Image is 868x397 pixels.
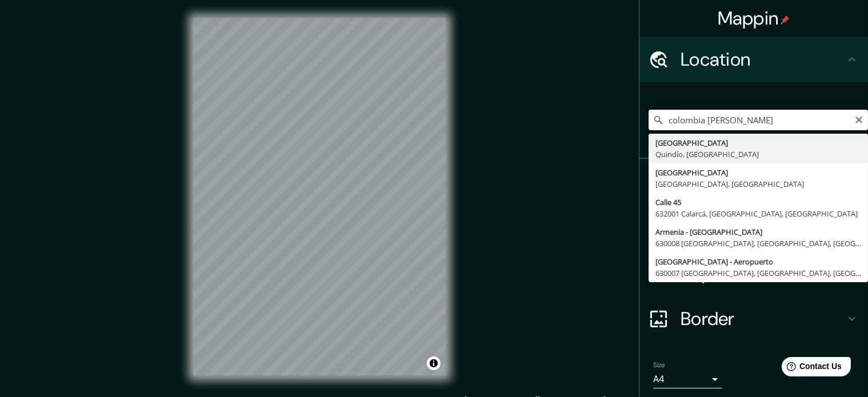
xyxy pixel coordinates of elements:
[681,262,845,284] h4: Layout
[655,137,861,149] div: [GEOGRAPHIC_DATA]
[655,226,861,238] div: Armenia - [GEOGRAPHIC_DATA]
[655,256,861,267] div: [GEOGRAPHIC_DATA] - Aeropuerto
[639,296,868,342] div: Border
[653,360,665,370] label: Size
[766,352,855,384] iframe: Help widget launcher
[681,48,845,71] h4: Location
[681,307,845,330] h4: Border
[639,250,868,296] div: Layout
[655,197,861,208] div: Calle 45
[655,167,861,178] div: [GEOGRAPHIC_DATA]
[639,37,868,82] div: Location
[655,208,861,219] div: 632001 Calarcá, [GEOGRAPHIC_DATA], [GEOGRAPHIC_DATA]
[854,114,863,125] button: Clear
[655,238,861,249] div: 630008 [GEOGRAPHIC_DATA], [GEOGRAPHIC_DATA], [GEOGRAPHIC_DATA]
[653,370,722,388] div: A4
[649,110,868,130] input: Pick your city or area
[718,7,790,30] h4: Mappin
[193,18,446,376] canvas: Map
[639,204,868,250] div: Style
[655,267,861,279] div: 630007 [GEOGRAPHIC_DATA], [GEOGRAPHIC_DATA], [GEOGRAPHIC_DATA]
[639,159,868,204] div: Pins
[655,149,861,160] div: Quindío, [GEOGRAPHIC_DATA]
[655,178,861,190] div: [GEOGRAPHIC_DATA], [GEOGRAPHIC_DATA]
[427,356,441,370] button: Toggle attribution
[781,15,790,25] img: pin-icon.png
